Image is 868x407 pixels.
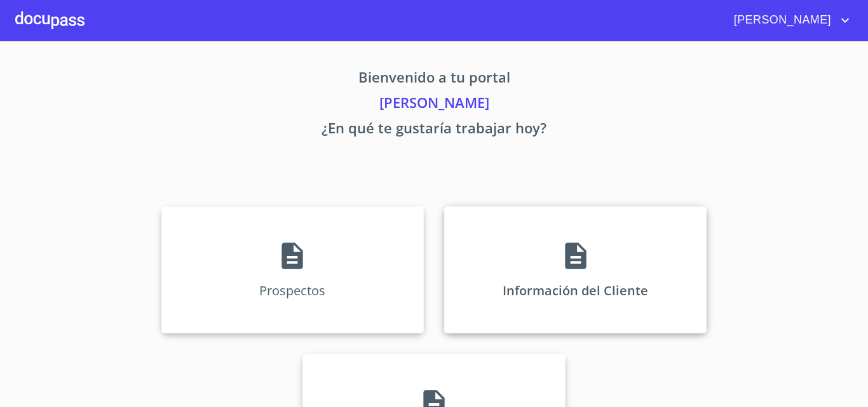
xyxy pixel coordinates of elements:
p: ¿En qué te gustaría trabajar hoy? [43,117,825,143]
p: [PERSON_NAME] [43,92,825,117]
span: [PERSON_NAME] [724,10,837,30]
p: Prospectos [259,282,325,299]
button: account of current user [724,10,853,30]
p: Bienvenido a tu portal [43,67,825,92]
p: Información del Cliente [503,282,648,299]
